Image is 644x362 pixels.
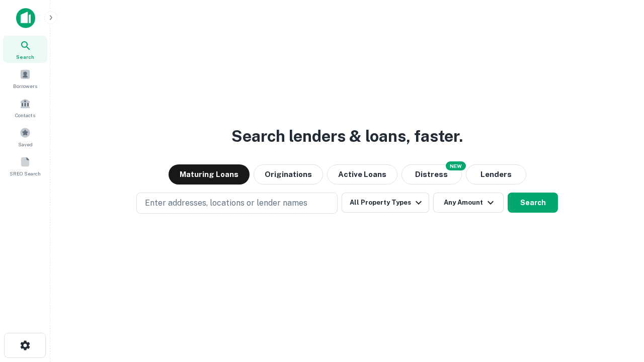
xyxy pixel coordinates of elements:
[466,164,526,185] button: Lenders
[3,94,47,121] a: Contacts
[16,8,35,28] img: capitalize-icon.png
[10,169,41,177] span: SREO Search
[342,193,429,213] button: All Property Types
[15,111,35,119] span: Contacts
[145,197,307,209] p: Enter addresses, locations or lender names
[327,164,397,185] button: Active Loans
[401,164,462,185] button: Search distressed loans with lien and other non-mortgage details.
[446,161,466,170] div: NEW
[594,282,644,330] iframe: Chat Widget
[3,152,47,179] a: SREO Search
[508,193,558,213] button: Search
[136,193,338,214] button: Enter addresses, locations or lender names
[3,123,47,150] a: Saved
[18,140,33,148] span: Saved
[254,164,323,185] button: Originations
[169,164,250,185] button: Maturing Loans
[433,193,504,213] button: Any Amount
[3,65,47,92] a: Borrowers
[3,36,47,63] a: Search
[13,82,37,90] span: Borrowers
[231,124,463,148] h3: Search lenders & loans, faster.
[16,53,34,61] span: Search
